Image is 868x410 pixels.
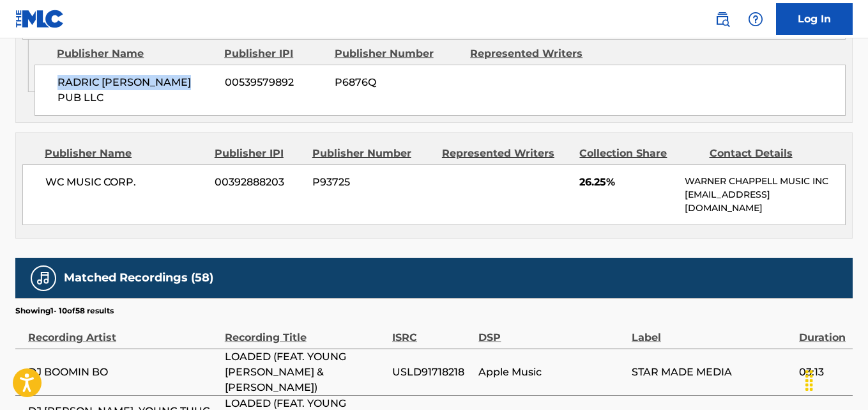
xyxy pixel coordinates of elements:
span: Apple Music [478,365,625,380]
div: Publisher Name [57,46,215,61]
span: USLD91718218 [392,365,472,380]
div: Publisher IPI [215,146,303,161]
p: [EMAIL_ADDRESS][DOMAIN_NAME] [685,188,845,215]
span: RADRIC [PERSON_NAME] PUB LLC [57,75,215,106]
img: Matched Recordings [36,271,51,286]
p: WARNER CHAPPELL MUSIC INC [685,175,845,188]
img: help [748,12,763,27]
div: Duration [799,317,846,345]
span: WC MUSIC CORP. [45,175,205,190]
div: Publisher IPI [224,46,324,61]
span: LOADED (FEAT. YOUNG [PERSON_NAME] & [PERSON_NAME]) [225,349,386,395]
span: STAR MADE MEDIA [632,365,793,380]
span: P6876Q [335,75,461,90]
div: Represented Writers [442,146,570,161]
img: search [715,12,730,27]
h5: Matched Recordings (58) [64,271,213,285]
div: Contact Details [710,146,830,161]
div: Recording Artist [28,317,218,345]
img: MLC Logo [15,10,65,28]
div: Represented Writers [470,46,597,61]
span: P93725 [312,175,432,190]
p: Showing 1 - 10 of 58 results [15,305,114,317]
div: Drag [799,361,819,400]
a: Log In [776,3,853,35]
span: 26.25% [579,175,675,190]
div: Collection Share [579,146,699,161]
div: Publisher Name [45,146,205,161]
span: DJ BOOMIN BO [28,365,218,380]
div: Publisher Number [312,146,432,161]
div: Recording Title [225,317,386,345]
div: ISRC [392,317,472,345]
div: Publisher Number [335,46,461,61]
div: Help [743,6,768,32]
a: Public Search [710,6,735,32]
iframe: Chat Widget [804,349,868,410]
span: 00539579892 [225,75,325,90]
div: DSP [478,317,625,345]
span: 00392888203 [215,175,303,190]
div: Label [632,317,793,345]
